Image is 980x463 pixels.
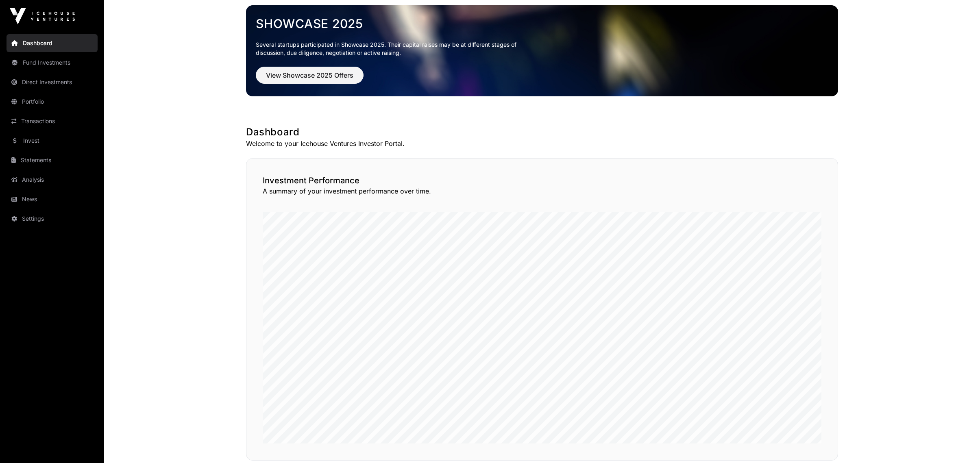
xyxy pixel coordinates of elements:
[7,73,98,91] a: Direct Investments
[256,41,529,57] p: Several startups participated in Showcase 2025. Their capital raises may be at different stages o...
[246,139,838,148] p: Welcome to your Icehouse Ventures Investor Portal.
[246,126,838,139] h1: Dashboard
[7,34,98,52] a: Dashboard
[263,186,821,196] p: A summary of your investment performance over time.
[7,54,98,72] a: Fund Investments
[256,16,828,31] a: Showcase 2025
[7,151,98,169] a: Statements
[266,70,353,80] span: View Showcase 2025 Offers
[7,171,98,189] a: Analysis
[263,175,821,186] h2: Investment Performance
[939,424,980,463] iframe: Chat Widget
[7,112,98,130] a: Transactions
[246,5,838,96] img: Showcase 2025
[256,75,364,83] a: View Showcase 2025 Offers
[7,132,98,150] a: Invest
[7,210,98,228] a: Settings
[7,93,98,111] a: Portfolio
[256,67,364,84] button: View Showcase 2025 Offers
[7,190,98,208] a: News
[10,8,75,24] img: Icehouse Ventures Logo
